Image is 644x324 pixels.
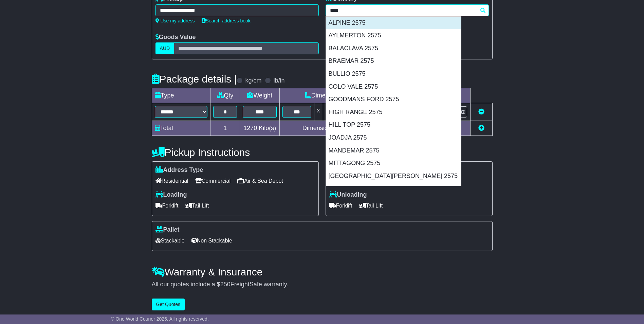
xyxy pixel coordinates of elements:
span: Air & Sea Depot [237,176,283,186]
div: ALPINE 2575 [326,17,461,30]
span: Tail Lift [185,200,209,211]
h4: Warranty & Insurance [152,266,493,277]
div: [GEOGRAPHIC_DATA][PERSON_NAME] 2575 [326,170,461,183]
div: HIGH RANGE 2575 [326,106,461,119]
div: AYLMERTON 2575 [326,29,461,42]
span: Commercial [195,176,231,186]
td: Type [152,88,210,103]
td: Total [152,121,210,136]
label: Unloading [329,191,367,199]
div: MITTAGONG 2575 [326,157,461,170]
button: Get Quotes [152,299,185,310]
span: Non Stackable [191,235,232,246]
span: Tail Lift [359,200,383,211]
div: BRAEMAR 2575 [326,55,461,68]
span: Forklift [329,200,352,211]
td: Kilo(s) [240,121,280,136]
div: [PERSON_NAME] 2575 [326,182,461,195]
label: Goods Value [155,34,196,41]
label: Loading [155,191,187,199]
typeahead: Please provide city [326,4,489,16]
span: 1270 [243,125,257,131]
div: JOADJA 2575 [326,131,461,144]
td: x [314,103,323,121]
label: Address Type [155,166,203,174]
td: 1 [210,121,240,136]
span: Forklift [155,200,179,211]
h4: Pickup Instructions [152,147,319,158]
a: Add new item [478,125,484,131]
span: © One World Courier 2025. All rights reserved. [111,316,209,322]
label: Pallet [155,226,180,234]
label: lb/in [273,77,284,85]
td: Dimensions in Centimetre(s) [280,121,401,136]
td: Dimensions (L x W x H) [280,88,401,103]
div: BALACLAVA 2575 [326,42,461,55]
td: Weight [240,88,280,103]
div: All our quotes include a $ FreightSafe warranty. [152,281,493,288]
a: Use my address [155,18,195,23]
label: AUD [155,42,174,54]
div: HILL TOP 2575 [326,119,461,131]
a: Remove this item [478,108,484,115]
span: Residential [155,176,188,186]
label: kg/cm [245,77,261,85]
div: GOODMANS FORD 2575 [326,93,461,106]
div: MANDEMAR 2575 [326,144,461,157]
a: Search address book [202,18,251,23]
h4: Package details | [152,73,237,85]
td: Qty [210,88,240,103]
div: COLO VALE 2575 [326,80,461,93]
span: 250 [220,281,231,288]
span: Stackable [155,235,185,246]
div: BULLIO 2575 [326,68,461,80]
